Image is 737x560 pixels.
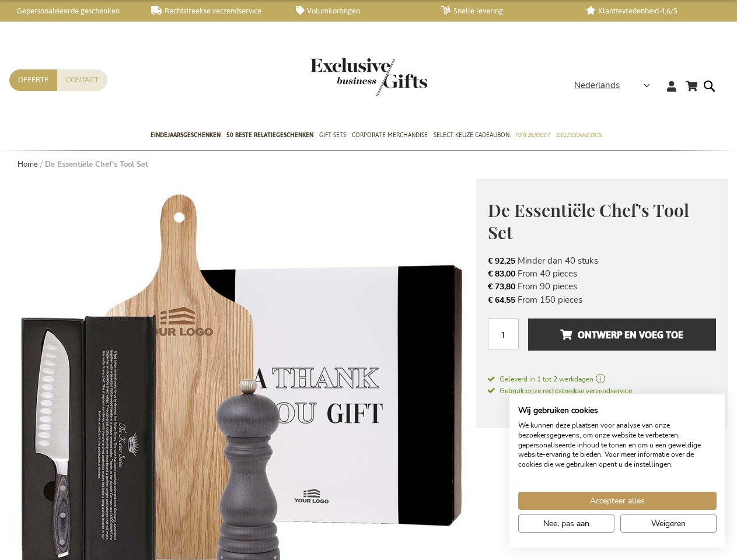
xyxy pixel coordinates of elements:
a: Gebruik onze rechtstreekse verzendservice [488,384,632,396]
span: Eindejaarsgeschenken [151,129,221,141]
span: Weigeren [651,517,686,530]
button: Alle cookies weigeren [620,514,717,533]
span: 50 beste relatiegeschenken [226,129,313,141]
h2: Wij gebruiken cookies [518,405,717,416]
p: We kunnen deze plaatsen voor analyse van onze bezoekersgegevens, om onze website te verbeteren, g... [518,421,717,470]
a: store logo [310,58,369,96]
button: Accepteer alle cookies [518,492,717,510]
span: Gift Sets [319,129,346,141]
span: Nee, pas aan [543,517,589,530]
a: Geleverd in 1 tot 2 werkdagen [488,374,716,384]
button: Pas cookie voorkeuren aan [518,514,614,533]
span: Corporate Merchandise [352,129,428,141]
div: Nederlands [574,79,658,92]
span: Gelegenheden [556,129,602,141]
li: From 150 pieces [488,293,716,306]
li: From 90 pieces [488,280,716,293]
span: € 92,25 [488,256,515,267]
span: Nederlands [574,79,620,92]
span: De Essentiële Chef's Tool Set [488,198,689,244]
span: Gebruik onze rechtstreekse verzendservice [488,386,632,395]
img: Exclusive Business gifts logo [310,58,427,96]
a: Offerte [9,69,57,91]
a: Contact [57,69,107,91]
span: Per Budget [515,129,550,141]
span: € 64,55 [488,295,515,306]
li: Minder dan 40 stuks [488,254,716,267]
li: From 40 pieces [488,267,716,280]
span: € 73,80 [488,281,515,292]
span: Accepteer alles [590,495,645,507]
input: Aantal [488,318,519,349]
span: Select Keuze Cadeaubon [434,129,509,141]
button: Ontwerp en voeg toe [528,318,716,351]
strong: De Essentiële Chef's Tool Set [45,159,148,170]
span: Ontwerp en voeg toe [560,325,683,344]
a: Home [18,159,38,170]
span: € 83,00 [488,268,515,279]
